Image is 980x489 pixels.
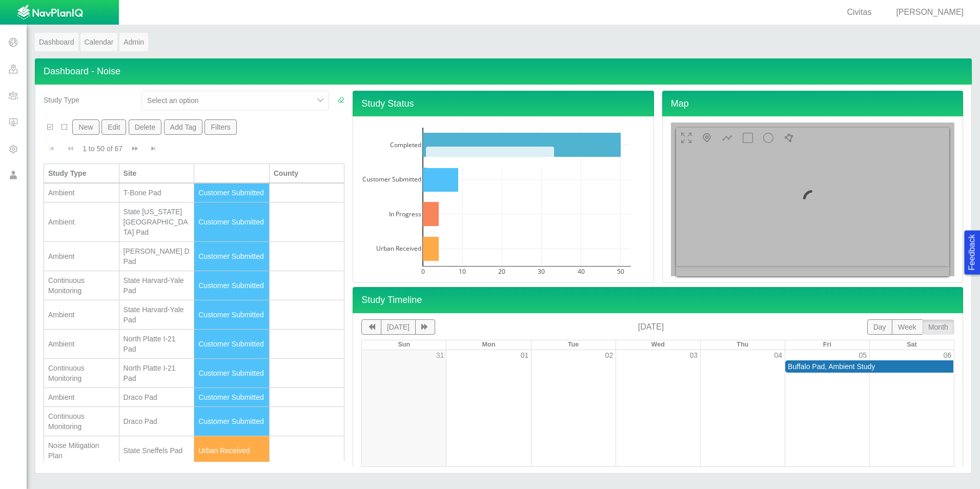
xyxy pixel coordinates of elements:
[198,392,265,402] div: Customer Submitted
[896,8,964,16] span: [PERSON_NAME]
[198,280,265,291] div: Customer Submitted
[884,7,968,18] div: [PERSON_NAME]
[662,91,963,117] h4: Map
[194,184,270,202] td: Customer Submitted
[194,388,270,407] td: Customer Submitted
[119,407,195,436] td: Draco Pad
[44,359,119,388] td: Continuous Monitoring
[605,351,614,359] a: 02
[78,144,127,158] div: 1 to 50 of 67
[119,300,195,330] td: State Harvard-Yale Pad
[198,217,265,227] div: Customer Submitted
[124,416,190,426] div: Draco Pad
[521,351,529,359] a: 01
[44,242,119,271] td: Ambient
[568,341,579,348] span: Tue
[35,33,78,51] a: Dashboard
[101,119,127,135] button: Edit
[124,168,190,178] div: Site
[44,407,119,436] td: Continuous Monitoring
[48,440,115,461] div: Noise Mitigation Plan
[943,351,951,359] a: 06
[124,304,190,325] div: State Harvard-Yale Pad
[48,188,115,198] div: Ambient
[119,436,195,465] td: State Sneffels Pad
[964,230,980,274] button: Feedback
[482,341,496,348] span: Mon
[119,202,195,242] td: State La Plata Pad
[48,363,115,383] div: Continuous Monitoring
[48,310,115,320] div: Ambient
[198,168,265,178] div: Status
[124,392,190,402] div: Draco Pad
[194,359,270,388] td: Customer Submitted
[119,330,195,359] td: North Platte I-21 Pad
[48,168,115,178] div: Study Type
[198,368,265,378] div: Customer Submitted
[361,319,381,335] button: previous
[80,33,118,51] a: Calendar
[48,411,115,432] div: Continuous Monitoring
[353,287,963,313] h4: Study Timeline
[638,322,664,331] span: [DATE]
[651,341,664,348] span: Wed
[198,188,265,198] div: Customer Submitted
[48,392,115,402] div: Ambient
[48,275,115,296] div: Continuous Monitoring
[124,207,190,237] div: State [US_STATE][GEOGRAPHIC_DATA] Pad
[44,202,119,242] td: Ambient
[398,341,410,348] span: Sun
[44,271,119,300] td: Continuous Monitoring
[119,359,195,388] td: North Platte I-21 Pad
[48,217,115,227] div: Ambient
[737,341,748,348] span: Thu
[127,139,143,158] button: Go to next page
[124,363,190,383] div: North Platte I-21 Pad
[194,242,270,271] td: Customer Submitted
[774,351,783,359] a: 04
[381,319,416,335] button: [DATE]
[337,95,344,105] a: Clear Filters
[198,416,265,426] div: Customer Submitted
[48,251,115,261] div: Ambient
[124,445,190,456] div: State Sneffels Pad
[194,202,270,242] td: Customer Submitted
[119,242,195,271] td: Bennett D Pad
[124,246,190,267] div: [PERSON_NAME] D Pad
[164,119,203,135] button: Add Tag
[44,164,119,184] th: Study Type
[274,168,340,178] div: County
[198,251,265,261] div: Customer Submitted
[198,339,265,349] div: Customer Submitted
[119,271,195,300] td: State Harvard-Yale Pad
[205,119,237,135] button: Filters
[48,339,115,349] div: Ambient
[194,271,270,300] td: Customer Submitted
[892,319,923,335] button: week
[867,319,892,335] button: day
[353,91,654,117] h4: Study Status
[124,275,190,296] div: State Harvard-Yale Pad
[198,310,265,320] div: Customer Submitted
[124,334,190,354] div: North Platte I-21 Pad
[198,445,265,456] div: Urban Received
[847,8,871,16] span: Civitas
[194,436,270,465] td: Urban Received
[415,319,435,335] button: next
[44,184,119,202] td: Ambient
[194,164,270,184] th: Status
[859,351,867,359] a: 05
[690,351,698,359] a: 03
[194,407,270,436] td: Customer Submitted
[35,58,972,85] h4: Dashboard - Noise
[72,119,99,135] button: New
[194,300,270,330] td: Customer Submitted
[17,5,83,21] img: UrbanGroupSolutionsTheme$USG_Images$logo.png
[145,139,161,158] button: Go to last page
[119,388,195,407] td: Draco Pad
[44,436,119,465] td: Noise Mitigation Plan
[119,164,195,184] th: Site
[788,361,951,372] div: Buffalo Pad, Ambient Study
[922,319,954,335] button: month
[44,388,119,407] td: Ambient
